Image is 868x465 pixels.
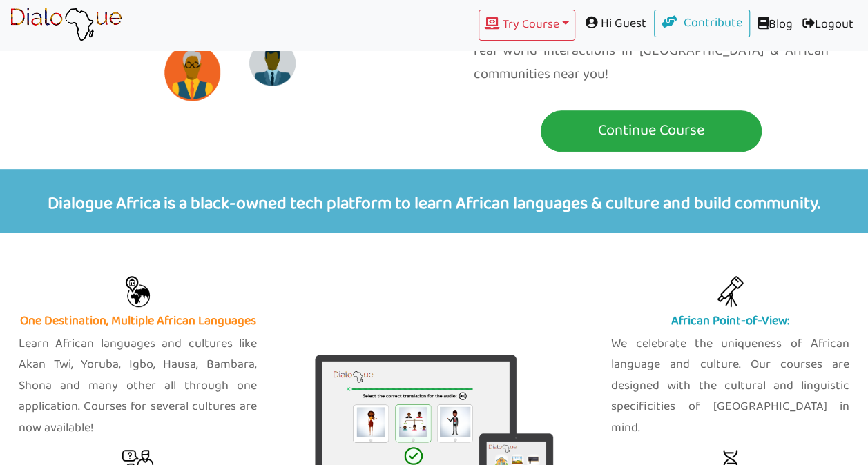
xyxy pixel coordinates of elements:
[750,10,798,41] a: Blog
[715,276,746,307] img: celebrate african culture pride app
[479,10,575,41] button: Try Course
[611,314,849,329] h5: African Point-of-View:
[19,334,257,439] p: Learn African languages and cultures like Akan Twi, Yoruba, Igbo, Hausa, Bambara, Shona and many ...
[10,8,122,42] img: learn African language platform app
[541,110,762,152] button: Continue Course
[122,276,153,307] img: Learn Twi, Yoruba, Swahili, Igbo, Ga and more African languages with free lessons on our app onli...
[575,10,654,38] span: Hi Guest
[654,10,751,37] a: Contribute
[611,334,849,439] p: We celebrate the uniqueness of African language and culture. Our courses are designed with the cu...
[19,314,257,329] h5: One Destination, Multiple African Languages
[544,118,758,144] p: Continue Course
[10,169,858,233] p: Dialogue Africa is a black-owned tech platform to learn African languages & culture and build com...
[798,10,858,41] a: Logout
